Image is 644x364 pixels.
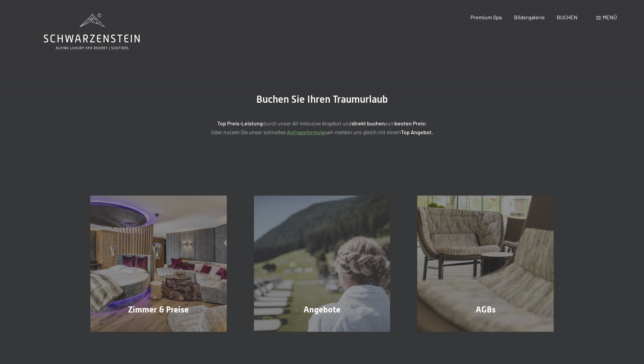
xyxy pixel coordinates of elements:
[352,120,385,126] strong: direkt buchen
[401,129,433,135] strong: Top Angebot.
[603,14,617,20] span: Menü
[77,196,240,332] a: Buchung Zimmer & Preise
[404,196,567,332] a: Buchung AGBs
[256,93,388,105] span: Buchen Sie Ihren Traumurlaub
[303,305,341,315] span: Angebote
[128,305,189,315] span: Zimmer & Preise
[557,14,577,20] a: BUCHEN
[471,14,502,20] a: Premium Spa
[217,120,263,126] strong: Top Preis-Leistung
[240,196,404,332] a: Buchung Angebote
[152,119,492,136] p: durch unser All-inklusive Angebot und zum ! Oder nutzen Sie unser schnelles wir melden uns gleich...
[395,120,425,126] strong: besten Preis
[476,305,496,315] span: AGBs
[514,14,545,20] a: Bildergalerie
[287,129,327,135] a: Anfrageformular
